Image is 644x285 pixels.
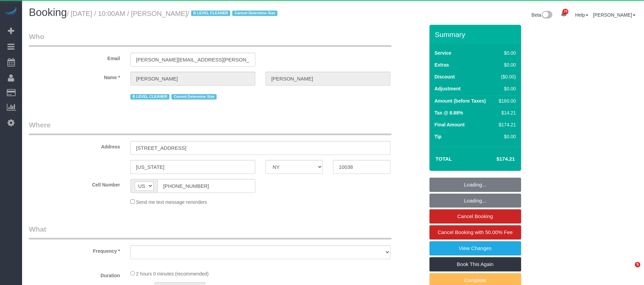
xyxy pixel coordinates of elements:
[496,50,516,56] div: $0.00
[130,94,170,100] span: B LEVEL CLEANER
[435,133,442,140] label: Tip
[171,94,217,100] span: Cannot Determine Size
[429,225,521,239] a: Cancel Booking with 50.00% Fee
[496,97,516,104] div: $160.00
[575,12,588,18] a: Help
[29,224,391,239] legend: What
[429,209,521,224] a: Cancel Booking
[130,72,255,86] input: First Name
[496,109,516,116] div: $14.21
[24,53,125,62] label: Email
[158,179,255,193] input: Cell Number
[136,199,207,205] span: Send me text message reminders
[541,11,552,20] img: New interface
[435,73,455,80] label: Discount
[621,262,637,278] iframe: Intercom live chat
[130,53,255,67] input: Email
[436,156,452,162] strong: Total
[29,32,391,47] legend: Who
[635,262,640,267] span: 5
[265,72,390,86] input: Last Name
[24,270,125,279] label: Duration
[496,133,516,140] div: $0.00
[496,85,516,92] div: $0.00
[435,97,486,104] label: Amount (before Taxes)
[24,141,125,150] label: Address
[557,7,570,22] a: 29
[333,160,390,174] input: Zip Code
[435,31,518,38] h3: Summary
[435,85,461,92] label: Adjustment
[24,72,125,81] label: Name *
[435,109,463,116] label: Tax @ 8.88%
[476,156,515,162] h4: $174.21
[563,9,568,14] span: 29
[67,10,279,17] small: / [DATE] / 10:00AM / [PERSON_NAME]
[136,271,209,277] span: 2 hours 0 minutes (recommended)
[496,121,516,128] div: $174.21
[24,179,125,188] label: Cell Number
[29,120,391,135] legend: Where
[496,73,516,80] div: ($0.00)
[496,61,516,68] div: $0.00
[187,10,279,17] span: /
[593,12,636,18] a: [PERSON_NAME]
[435,61,449,68] label: Extras
[429,241,521,255] a: View Changes
[130,160,255,174] input: City
[4,7,18,16] img: Automaid Logo
[191,11,231,16] span: B LEVEL CLEANER
[532,12,553,18] a: Beta
[29,6,67,18] span: Booking
[24,245,125,254] label: Frequency *
[438,229,513,235] span: Cancel Booking with 50.00% Fee
[435,121,465,128] label: Final Amount
[232,11,277,16] span: Cannot Determine Size
[435,50,452,56] label: Service
[429,257,521,271] a: Book This Again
